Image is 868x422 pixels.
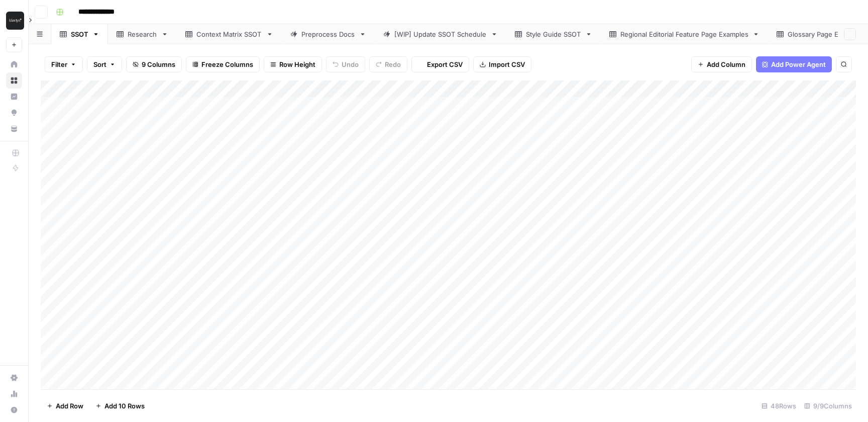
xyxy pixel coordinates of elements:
[177,24,282,44] a: Context Matrix SSOT
[128,29,157,39] div: Research
[56,401,83,411] span: Add Row
[279,59,315,69] span: Row Height
[41,398,89,414] button: Add Row
[87,56,122,72] button: Sort
[108,24,177,44] a: Research
[6,402,22,418] button: Help + Support
[375,24,506,44] a: [WIP] Update SSOT Schedule
[506,24,601,44] a: Style Guide SSOT
[411,56,469,72] button: Export CSV
[601,24,768,44] a: Regional Editorial Feature Page Examples
[126,56,182,72] button: 9 Columns
[800,398,856,414] div: 9/9 Columns
[282,24,375,44] a: Preprocess Docs
[757,398,800,414] div: 48 Rows
[788,29,864,39] div: Glossary Page Examples
[526,29,581,39] div: Style Guide SSOT
[6,105,22,121] a: Opportunities
[6,72,22,89] a: Browse
[6,121,22,137] a: Your Data
[427,59,463,69] span: Export CSV
[93,59,106,69] span: Sort
[6,386,22,402] a: Usage
[142,59,175,69] span: 9 Columns
[104,401,145,411] span: Add 10 Rows
[6,12,24,30] img: Klaviyo Logo
[6,56,22,72] a: Home
[45,56,83,72] button: Filter
[473,56,531,72] button: Import CSV
[201,59,253,69] span: Freeze Columns
[756,56,832,72] button: Add Power Agent
[51,24,108,44] a: SSOT
[707,59,745,69] span: Add Column
[691,56,752,72] button: Add Column
[301,29,355,39] div: Preprocess Docs
[369,56,407,72] button: Redo
[196,29,262,39] div: Context Matrix SSOT
[6,89,22,105] a: Insights
[6,370,22,386] a: Settings
[264,56,322,72] button: Row Height
[771,59,826,69] span: Add Power Agent
[51,59,67,69] span: Filter
[326,56,365,72] button: Undo
[342,59,359,69] span: Undo
[385,59,401,69] span: Redo
[89,398,151,414] button: Add 10 Rows
[489,59,525,69] span: Import CSV
[186,56,260,72] button: Freeze Columns
[71,29,88,39] div: SSOT
[394,29,487,39] div: [WIP] Update SSOT Schedule
[620,29,748,39] div: Regional Editorial Feature Page Examples
[6,8,22,33] button: Workspace: Klaviyo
